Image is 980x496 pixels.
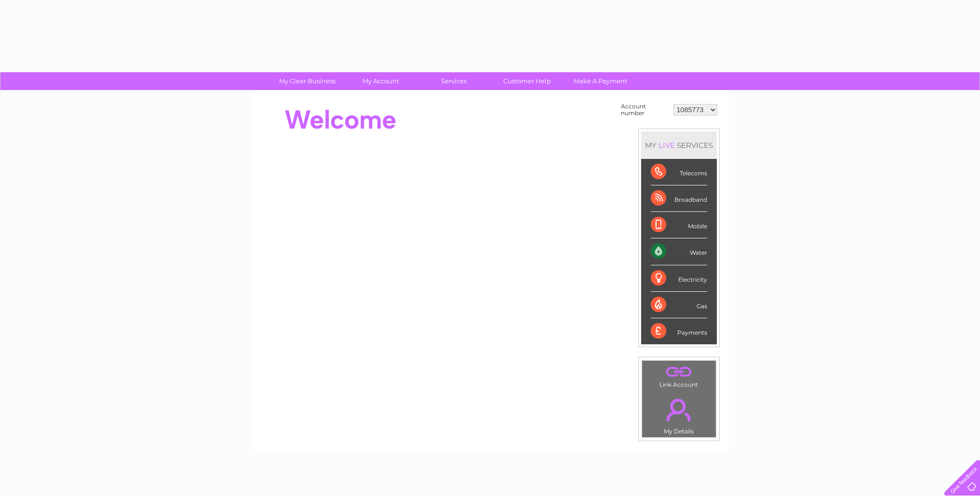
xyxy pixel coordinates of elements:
[641,131,717,159] div: MY SERVICES
[651,238,707,265] div: Water
[644,363,713,380] a: .
[657,141,677,150] div: LIVE
[642,360,716,391] td: Link Account
[651,212,707,238] div: Mobile
[414,72,494,90] a: Services
[642,391,716,438] td: My Details
[651,159,707,185] div: Telecoms
[644,393,713,427] a: .
[341,72,420,90] a: My Account
[268,72,347,90] a: My Clear Business
[651,185,707,212] div: Broadband
[561,72,640,90] a: Make A Payment
[618,101,671,119] td: Account number
[651,265,707,292] div: Electricity
[651,292,707,318] div: Gas
[651,318,707,344] div: Payments
[487,72,567,90] a: Customer Help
